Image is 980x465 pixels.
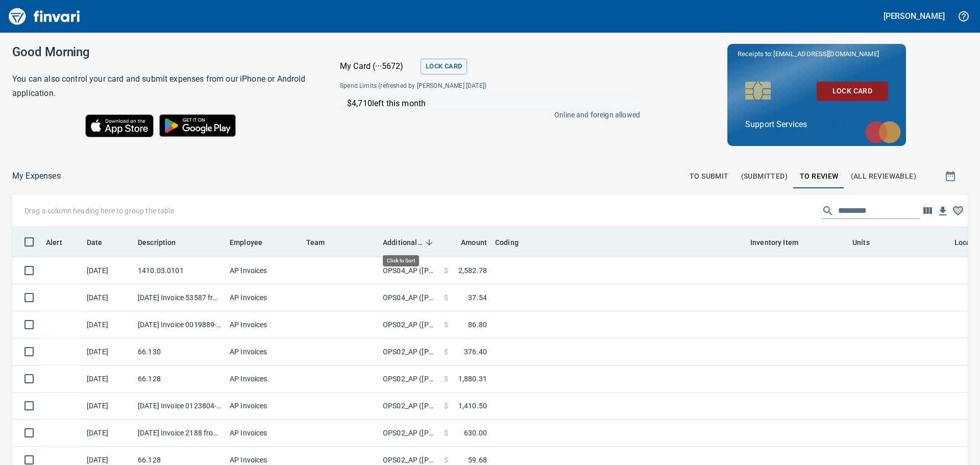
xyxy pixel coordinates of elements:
span: $ [444,265,448,276]
td: [DATE] [83,393,134,420]
td: OPS02_AP ([PERSON_NAME], [PERSON_NAME], [PERSON_NAME], [PERSON_NAME]) [379,420,440,447]
td: 66.128 [134,365,226,393]
span: 630.00 [464,428,487,438]
td: 1410.03.0101 [134,257,226,284]
span: Units [852,236,870,249]
p: Drag a column heading here to group the table [24,206,174,216]
span: Employee [230,236,276,249]
h5: [PERSON_NAME] [884,11,945,21]
td: OPS04_AP ([PERSON_NAME], [PERSON_NAME], [PERSON_NAME], [PERSON_NAME], [PERSON_NAME]) [379,284,440,311]
span: Date [87,236,116,249]
span: 37.54 [468,292,487,303]
span: $ [444,347,448,357]
span: Units [852,236,883,249]
td: [DATE] [83,311,134,338]
img: mastercard.svg [860,116,906,149]
span: Coding [495,236,532,249]
span: (Submitted) [741,170,788,183]
span: Lock Card [825,85,880,97]
td: OPS02_AP ([PERSON_NAME], [PERSON_NAME], [PERSON_NAME], [PERSON_NAME]) [379,338,440,365]
span: $ [444,455,448,465]
td: AP Invoices [226,365,302,393]
h3: Good Morning [12,45,314,59]
button: Show transactions within a particular date range [935,164,968,188]
td: AP Invoices [226,257,302,284]
td: [DATE] Invoice 0123804-IN from Highway Specialties LLC (1-10458) [134,393,226,420]
td: OPS02_AP ([PERSON_NAME], [PERSON_NAME], [PERSON_NAME], [PERSON_NAME]) [379,393,440,420]
h6: You can also control your card and submit expenses from our iPhone or Android application. [12,72,314,101]
span: Team [306,236,338,249]
span: Description [138,236,176,249]
p: My Card (···5672) [340,60,416,72]
td: 66.130 [134,338,226,365]
span: 1,410.50 [458,401,487,411]
span: Lock Card [426,61,462,72]
td: AP Invoices [226,311,302,338]
td: AP Invoices [226,284,302,311]
span: 86.80 [468,320,487,330]
button: Download Table [935,204,950,219]
td: OPS04_AP ([PERSON_NAME], [PERSON_NAME], [PERSON_NAME], [PERSON_NAME], [PERSON_NAME]) [379,257,440,284]
td: [DATE] Invoice 53587 from Van-port Rigging Inc (1-11072) [134,284,226,311]
span: $ [444,401,448,411]
td: AP Invoices [226,420,302,447]
p: Support Services [745,118,888,131]
span: [EMAIL_ADDRESS][DOMAIN_NAME] [772,49,879,59]
td: AP Invoices [226,393,302,420]
span: Amount [448,236,487,249]
span: $ [444,428,448,438]
span: Inventory Item [750,236,812,249]
button: [PERSON_NAME] [881,8,947,24]
span: Additional Reviewer [383,236,436,249]
p: $4,710 left this month [347,97,635,110]
span: 376.40 [464,347,487,357]
td: [DATE] [83,257,134,284]
span: Inventory Item [750,236,798,249]
span: To Review [800,170,839,183]
img: Finvari [6,4,83,29]
span: $ [444,292,448,303]
button: Choose columns to display [920,203,935,218]
span: (All Reviewable) [851,170,916,183]
img: Download on the App Store [85,114,154,137]
span: Amount [461,236,487,249]
button: Column choices favorited. Click to reset to default [950,203,966,218]
td: [DATE] [83,365,134,393]
p: My Expenses [12,170,61,182]
span: 2,582.78 [458,265,487,276]
td: OPS02_AP ([PERSON_NAME], [PERSON_NAME], [PERSON_NAME], [PERSON_NAME]) [379,365,440,393]
img: Get it on Google Play [154,109,241,142]
span: Team [306,236,325,249]
span: Date [87,236,103,249]
span: Alert [46,236,62,249]
p: Online and foreign allowed [332,110,640,120]
span: $ [444,374,448,384]
span: $ [444,320,448,330]
td: [DATE] [83,284,134,311]
td: [DATE] [83,338,134,365]
td: OPS02_AP ([PERSON_NAME], [PERSON_NAME], [PERSON_NAME], [PERSON_NAME]) [379,311,440,338]
span: Alert [46,236,76,249]
p: Receipts to: [738,49,896,59]
span: Employee [230,236,262,249]
button: Lock Card [421,59,467,75]
span: Coding [495,236,519,249]
nav: breadcrumb [12,170,61,182]
span: Spend Limits (refreshed by [PERSON_NAME] [DATE]) [340,81,562,91]
span: 59.68 [468,455,487,465]
span: Additional Reviewer [383,236,423,249]
td: [DATE] [83,420,134,447]
span: To Submit [690,170,729,183]
td: [DATE] Invoice 0019889-IN from Highway Specialties LLC (1-10458) [134,311,226,338]
td: AP Invoices [226,338,302,365]
button: Lock Card [817,82,888,101]
span: 1,880.31 [458,374,487,384]
td: [DATE] Invoice 2188 from Freedom Flagging LLC (1-39149) [134,420,226,447]
span: Description [138,236,189,249]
